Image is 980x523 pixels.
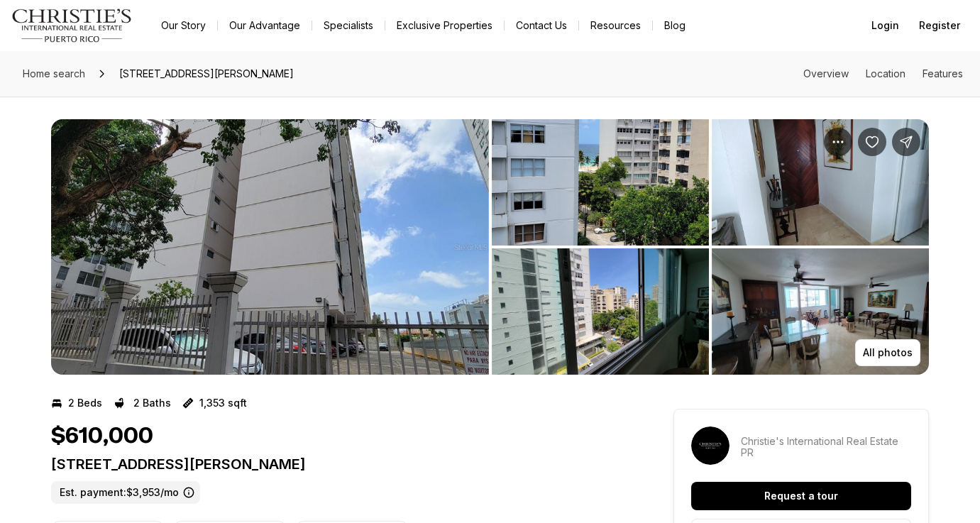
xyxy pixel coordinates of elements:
a: Home search [17,62,91,85]
li: 2 of 7 [492,119,930,375]
button: View image gallery [712,248,929,375]
button: View image gallery [51,119,489,375]
a: Skip to: Location [866,67,905,79]
button: View image gallery [712,119,929,246]
button: View image gallery [492,248,709,375]
a: Skip to: Features [923,67,963,79]
nav: Page section menu [803,68,963,79]
div: Listing Photos [51,119,929,375]
button: Share Property: 76 COND KINGS COURT #602 [892,128,920,156]
a: Specialists [312,16,385,35]
button: View image gallery [492,119,709,246]
li: 1 of 7 [51,119,489,375]
span: Login [871,20,899,31]
h1: $610,000 [51,423,153,450]
a: Skip to: Overview [803,67,849,79]
button: Contact Us [505,16,578,35]
a: Resources [579,16,652,35]
p: 1,353 sqft [199,397,247,409]
button: Save Property: 76 COND KINGS COURT #602 [858,128,886,156]
a: Blog [653,16,697,35]
a: Exclusive Properties [385,16,504,35]
p: 2 Beds [68,397,102,409]
p: Christie's International Real Estate PR [741,436,911,458]
a: Our Advantage [218,16,312,35]
button: Register [910,11,969,40]
button: All photos [855,339,920,366]
p: 2 Baths [133,397,171,409]
button: Login [863,11,908,40]
span: [STREET_ADDRESS][PERSON_NAME] [114,62,299,85]
span: Home search [23,67,85,79]
a: Our Story [150,16,217,35]
p: All photos [863,347,913,358]
p: Request a tour [764,490,838,502]
span: Register [919,20,960,31]
button: Property options [824,128,852,156]
p: [STREET_ADDRESS][PERSON_NAME] [51,456,622,473]
button: Request a tour [691,482,911,510]
label: Est. payment: $3,953/mo [51,481,200,504]
img: logo [11,9,133,43]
